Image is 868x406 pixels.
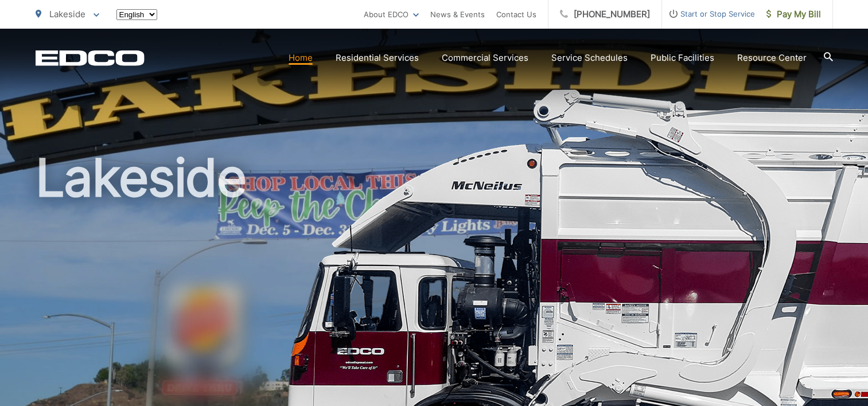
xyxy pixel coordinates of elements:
[651,51,714,65] a: Public Facilities
[737,51,807,65] a: Resource Center
[496,7,536,21] a: Contact Us
[551,51,628,65] a: Service Schedules
[36,50,145,66] a: EDCD logo. Return to the homepage.
[766,7,821,21] span: Pay My Bill
[336,51,419,65] a: Residential Services
[116,9,157,20] select: Select a language
[49,9,85,19] span: Lakeside
[442,51,528,65] a: Commercial Services
[364,7,419,21] a: About EDCO
[430,7,485,21] a: News & Events
[289,51,313,65] a: Home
